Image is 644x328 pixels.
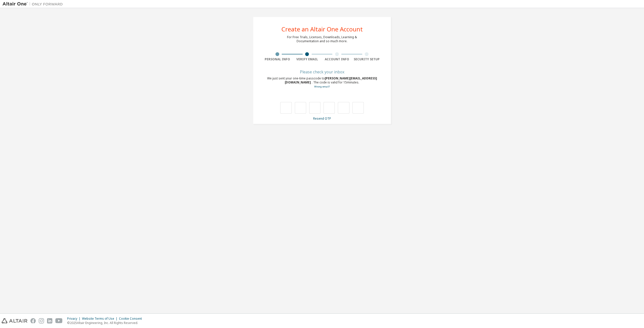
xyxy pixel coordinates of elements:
div: Account Info [322,57,352,61]
img: instagram.svg [39,318,44,323]
div: Website Terms of Use [82,317,119,321]
div: Please check your inbox [262,70,382,73]
p: © 2025 Altair Engineering, Inc. All Rights Reserved. [67,321,145,325]
div: Create an Altair One Account [281,26,363,32]
div: For Free Trials, Licenses, Downloads, Learning & Documentation and so much more. [287,35,357,43]
div: Verify Email [292,57,322,61]
img: linkedin.svg [47,318,52,323]
div: Privacy [67,317,82,321]
div: Security Setup [352,57,382,61]
img: facebook.svg [30,318,36,323]
span: [PERSON_NAME][EMAIL_ADDRESS][DOMAIN_NAME] [285,76,377,84]
div: Personal Info [262,57,292,61]
img: Altair One [3,2,65,7]
img: youtube.svg [55,318,63,323]
a: Resend OTP [313,116,331,121]
div: Cookie Consent [119,317,145,321]
a: Go back to the registration form [314,85,330,88]
img: altair_logo.svg [2,318,27,323]
div: We just sent your one-time passcode to . The code is valid for 15 minutes. [262,76,382,89]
